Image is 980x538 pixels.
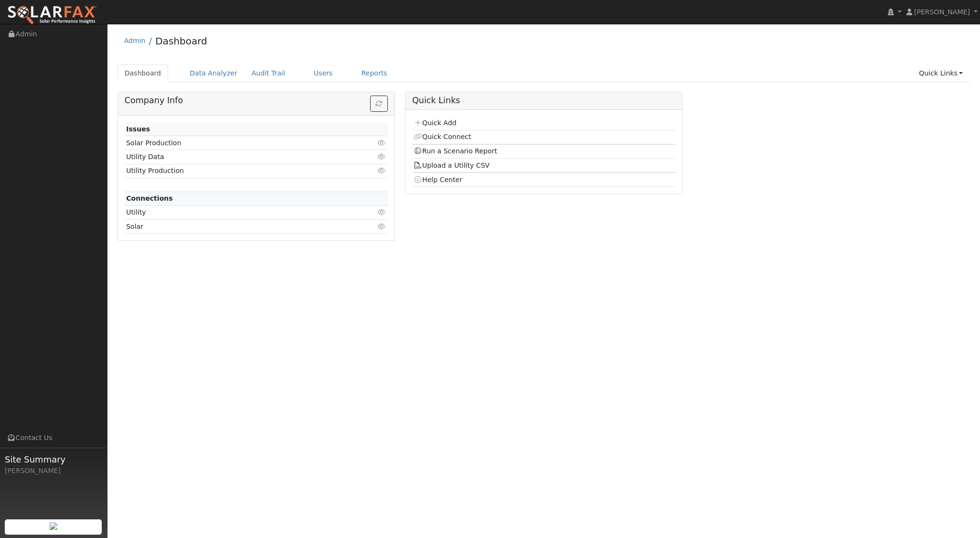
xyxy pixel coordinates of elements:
[414,161,490,169] a: Upload a Utility CSV
[414,176,462,183] a: Help Center
[125,220,345,234] td: Solar
[125,136,345,150] td: Solar Production
[125,150,345,164] td: Utility Data
[125,96,388,106] h5: Company Info
[5,453,102,466] span: Site Summary
[124,37,146,44] a: Admin
[117,65,169,82] a: Dashboard
[414,147,497,155] a: Run a Scenario Report
[182,65,245,82] a: Data Analyzer
[912,65,970,82] a: Quick Links
[378,167,386,174] i: Click to view
[5,466,102,476] div: [PERSON_NAME]
[7,5,97,25] img: SolarFax
[125,164,345,178] td: Utility Production
[914,8,970,16] span: [PERSON_NAME]
[307,65,340,82] a: Users
[354,65,394,82] a: Reports
[414,119,456,127] a: Quick Add
[245,65,292,82] a: Audit Trail
[378,223,386,230] i: Click to view
[378,153,386,160] i: Click to view
[414,133,471,140] a: Quick Connect
[378,140,386,146] i: Click to view
[126,125,150,133] strong: Issues
[126,194,173,202] strong: Connections
[378,209,386,215] i: Click to view
[125,205,345,219] td: Utility
[412,96,675,106] h5: Quick Links
[155,35,207,47] a: Dashboard
[50,522,57,530] img: retrieve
